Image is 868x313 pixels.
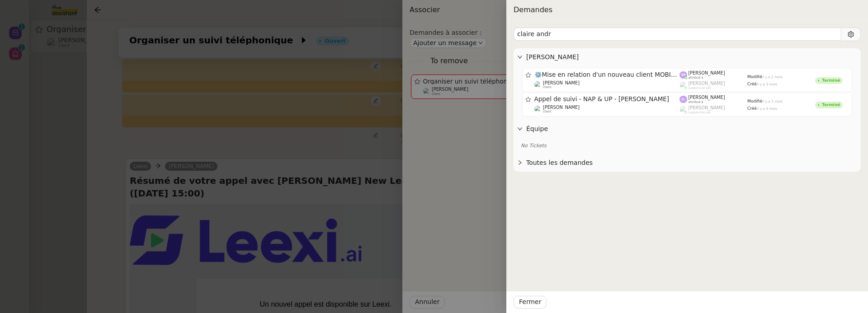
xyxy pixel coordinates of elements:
span: [PERSON_NAME] [689,81,725,86]
span: Modifié [747,75,762,79]
span: Toutes les demandes [526,158,857,168]
span: Demandes [514,5,552,14]
input: Ticket à associer [514,28,841,41]
app-user-label: suppervisé par [679,105,747,114]
div: Toutes les demandes [514,154,861,172]
span: il y a 2 mois [762,75,783,79]
span: Équipe [526,124,857,134]
span: [PERSON_NAME] [689,105,725,110]
img: users%2FyQfMwtYgTqhRP2YHWHmG2s2LYaD3%2Favatar%2Fprofile-pic.png [679,81,687,89]
app-user-label: attribué à [679,70,747,79]
div: Terminé [822,103,840,107]
span: Fermer [519,297,541,307]
span: il y a 3 mois [757,82,777,86]
span: client [543,85,552,89]
span: suppervisé par [689,86,711,90]
app-user-label: suppervisé par [679,81,747,90]
span: Appel de suivi - NAP & UP - [PERSON_NAME] [534,96,680,103]
span: il y a 4 mois [757,107,777,111]
span: ⚙️Mise en relation d'un nouveau client MOBIX avec [PERSON_NAME] [534,72,680,78]
img: users%2FW4OQjB9BRtYK2an7yusO0WsYLsD3%2Favatar%2F28027066-518b-424c-8476-65f2e549ac29 [534,105,542,113]
span: [PERSON_NAME] [689,95,725,100]
button: Fermer [514,296,547,308]
img: users%2FyQfMwtYgTqhRP2YHWHmG2s2LYaD3%2Favatar%2Fprofile-pic.png [679,106,687,113]
span: Créé [747,82,757,86]
span: attribué à [689,76,703,79]
span: [PERSON_NAME] [543,80,580,85]
span: il y a 3 mois [762,99,783,103]
span: suppervisé par [689,111,711,114]
img: users%2FW4OQjB9BRtYK2an7yusO0WsYLsD3%2Favatar%2F28027066-518b-424c-8476-65f2e549ac29 [534,81,542,89]
app-user-detailed-label: client [534,105,680,114]
span: [PERSON_NAME] [543,105,580,110]
app-user-detailed-label: client [534,80,680,89]
span: No Tickets [521,143,547,149]
span: Modifié [747,99,762,103]
img: svg [679,71,687,79]
span: Créé [747,106,757,111]
div: Terminé [822,79,840,83]
span: attribué à [689,100,703,104]
div: Équipe [514,120,861,138]
app-user-label: attribué à [679,95,747,104]
span: [PERSON_NAME] [526,52,857,62]
img: svg [679,96,687,103]
span: client [543,110,552,113]
div: [PERSON_NAME] [514,48,861,66]
span: [PERSON_NAME] [689,70,725,75]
